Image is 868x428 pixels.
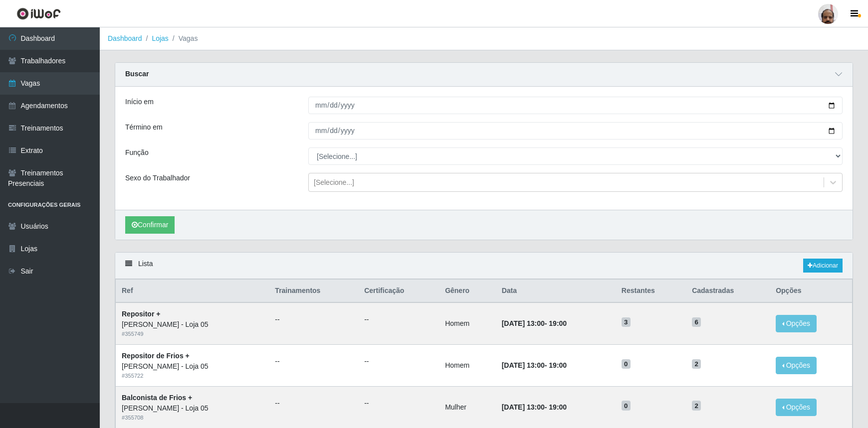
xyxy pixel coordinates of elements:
time: 19:00 [549,361,567,369]
span: 3 [622,317,631,327]
input: 00/00/0000 [308,122,843,140]
span: 2 [692,359,701,369]
td: Homem [439,345,496,387]
span: 2 [692,401,701,411]
button: Confirmar [125,216,175,234]
input: 00/00/0000 [308,97,843,114]
span: 6 [692,317,701,327]
div: Lista [115,253,853,279]
label: Término em [125,122,163,133]
a: Dashboard [108,34,142,42]
ul: -- [364,314,433,325]
div: # 355749 [122,330,263,338]
strong: - [502,403,567,411]
time: [DATE] 13:00 [502,403,545,411]
strong: Repositor de Frios + [122,352,190,360]
label: Função [125,147,149,158]
div: # 355722 [122,372,263,380]
th: Ref [116,280,269,303]
th: Data [496,280,616,303]
strong: Repositor + [122,310,160,318]
ul: -- [364,356,433,367]
strong: Balconista de Frios + [122,394,192,402]
th: Trainamentos [269,280,358,303]
ul: -- [275,314,352,325]
strong: - [502,361,567,369]
label: Início em [125,97,154,107]
time: [DATE] 13:00 [502,319,545,327]
div: # 355708 [122,414,263,422]
img: CoreUI Logo [16,7,61,20]
strong: Buscar [125,70,149,78]
ul: -- [275,398,352,409]
th: Cadastradas [686,280,770,303]
strong: - [502,319,567,327]
button: Opções [776,315,817,332]
time: [DATE] 13:00 [502,361,545,369]
button: Opções [776,357,817,374]
td: Homem [439,302,496,344]
div: [Selecione...] [314,177,354,188]
span: 0 [622,401,631,411]
li: Vagas [169,33,198,44]
th: Gênero [439,280,496,303]
ul: -- [364,398,433,409]
label: Sexo do Trabalhador [125,173,190,183]
th: Opções [770,280,852,303]
a: Lojas [152,34,168,42]
time: 19:00 [549,403,567,411]
div: [PERSON_NAME] - Loja 05 [122,361,263,372]
a: Adicionar [803,259,843,273]
time: 19:00 [549,319,567,327]
div: [PERSON_NAME] - Loja 05 [122,319,263,330]
th: Restantes [616,280,686,303]
span: 0 [622,359,631,369]
ul: -- [275,356,352,367]
button: Opções [776,399,817,416]
th: Certificação [358,280,439,303]
nav: breadcrumb [100,27,868,50]
td: Mulher [439,386,496,428]
div: [PERSON_NAME] - Loja 05 [122,403,263,414]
